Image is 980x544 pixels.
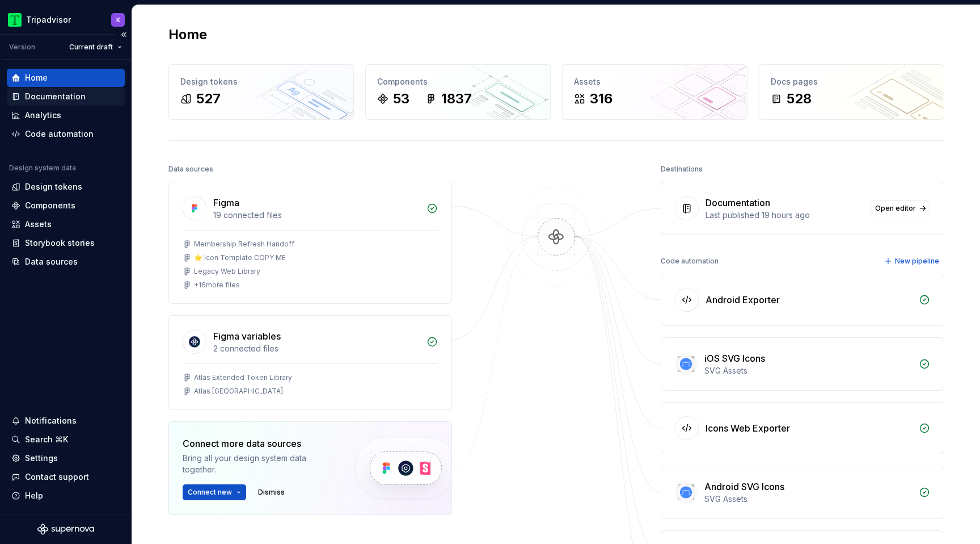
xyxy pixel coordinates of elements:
a: Open editor [870,200,930,216]
div: Android SVG Icons [704,480,784,493]
div: Analytics [25,110,61,121]
div: 316 [590,90,612,108]
div: Assets [574,76,736,87]
a: Components531837 [365,64,551,120]
div: Connect more data sources [183,437,336,450]
button: Collapse sidebar [116,27,132,43]
button: Contact support [7,468,125,486]
button: TripadvisorK [2,7,129,32]
a: Figma variables2 connected filesAtlas Extended Token LibraryAtlas [GEOGRAPHIC_DATA] [168,315,452,410]
div: Docs pages [771,76,932,87]
div: Figma variables [213,329,281,343]
a: Figma19 connected filesMembership Refresh Handoff⭐️ Icon Template COPY MELegacy Web Library+16mor... [168,182,452,304]
a: Storybook stories [7,234,125,252]
div: Data sources [25,256,78,267]
button: Dismiss [253,484,290,500]
div: Settings [25,453,58,464]
div: Documentation [25,91,86,102]
span: Dismiss [258,488,285,497]
a: Analytics [7,106,125,124]
div: 19 connected files [213,210,420,221]
div: Assets [25,219,52,230]
span: Open editor [875,204,916,213]
a: Settings [7,449,125,467]
div: SVG Assets [704,493,912,505]
div: Home [25,72,48,83]
div: Data sources [168,161,213,177]
div: SVG Assets [704,365,912,376]
div: 1837 [441,90,472,108]
div: Help [25,490,43,501]
svg: Supernova Logo [37,524,94,535]
div: K [116,15,120,24]
button: Help [7,487,125,505]
button: New pipeline [881,253,944,269]
div: Figma [213,196,239,210]
div: Legacy Web Library [194,267,260,276]
div: Bring all your design system data together. [183,453,336,475]
div: Atlas [GEOGRAPHIC_DATA] [194,387,283,396]
a: Components [7,196,125,215]
div: Version [9,43,35,52]
div: Android Exporter [706,293,780,307]
div: iOS SVG Icons [704,351,765,365]
div: Components [25,200,75,211]
div: Documentation [706,196,770,210]
a: Assets316 [562,64,747,120]
div: Design tokens [25,181,82,193]
div: Components [377,76,539,87]
a: Design tokens527 [168,64,354,120]
a: Assets [7,215,125,233]
h2: Home [168,26,207,44]
button: Search ⌘K [7,430,125,449]
span: Current draft [69,43,113,52]
button: Notifications [7,412,125,430]
div: Destinations [661,161,703,177]
a: Docs pages528 [759,64,944,120]
img: 0ed0e8b8-9446-497d-bad0-376821b19aa5.png [8,13,22,27]
div: Membership Refresh Handoff [194,240,294,249]
span: Connect new [188,488,232,497]
div: Code automation [25,128,94,140]
div: 2 connected files [213,343,420,354]
div: Icons Web Exporter [706,421,790,435]
a: Documentation [7,87,125,106]
a: Home [7,69,125,87]
a: Code automation [7,125,125,143]
div: 527 [196,90,221,108]
div: Notifications [25,415,77,426]
button: Connect new [183,484,246,500]
span: New pipeline [895,257,939,266]
div: ⭐️ Icon Template COPY ME [194,253,286,262]
div: Design tokens [180,76,342,87]
div: Contact support [25,471,89,483]
div: Atlas Extended Token Library [194,373,292,382]
div: Last published 19 hours ago [706,210,863,221]
button: Current draft [64,39,127,55]
a: Data sources [7,253,125,271]
div: Design system data [9,164,76,173]
a: Design tokens [7,178,125,196]
div: Tripadvisor [26,14,71,26]
div: + 16 more files [194,281,240,290]
div: Search ⌘K [25,434,68,445]
div: Storybook stories [25,237,95,249]
div: Code automation [661,253,719,269]
div: 528 [787,90,812,108]
div: 53 [393,90,409,108]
